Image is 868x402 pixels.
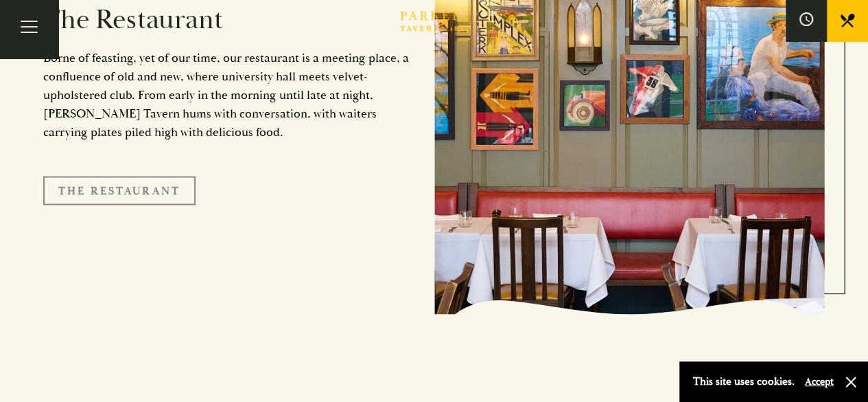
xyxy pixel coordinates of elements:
h2: The Restaurant [43,3,414,36]
button: Close and accept [844,375,858,389]
a: The Restaurant [43,176,196,205]
p: Borne of feasting, yet of our time, our restaurant is a meeting place, a confluence of old and ne... [43,49,414,142]
button: Accept [805,375,834,388]
p: This site uses cookies. [693,372,795,392]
